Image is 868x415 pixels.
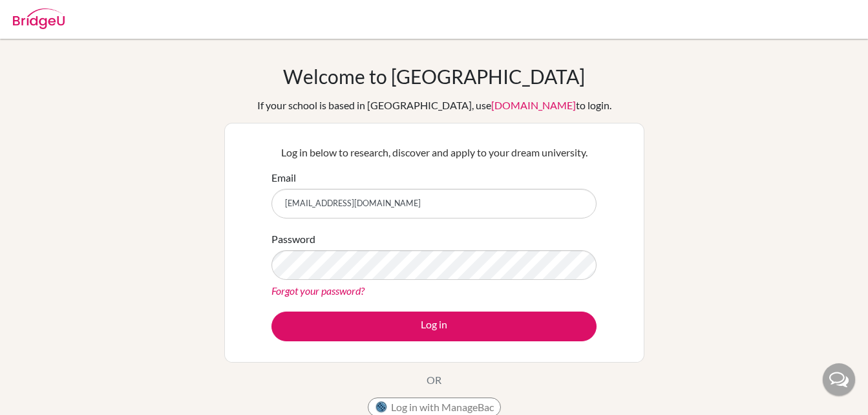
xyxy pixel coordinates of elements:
p: OR [427,372,441,388]
div: If your school is based in [GEOGRAPHIC_DATA], use to login. [257,98,611,113]
img: Bridge-U [13,8,65,29]
p: Log in below to research, discover and apply to your dream university. [271,145,597,160]
button: Log in [271,312,597,341]
h1: Welcome to [GEOGRAPHIC_DATA] [283,65,585,88]
a: [DOMAIN_NAME] [491,99,576,111]
label: Password [271,231,315,247]
label: Email [271,170,296,186]
a: Forgot your password? [271,284,365,297]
